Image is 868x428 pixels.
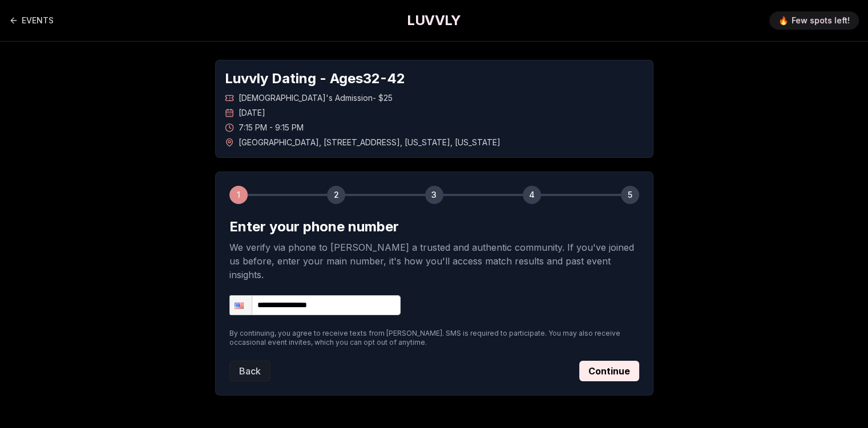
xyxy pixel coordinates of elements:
[425,186,443,204] div: 3
[230,296,252,315] div: United States: + 1
[792,15,850,26] span: Few spots left!
[225,70,644,88] h1: Luvvly Dating - Ages 32 - 42
[579,361,639,381] button: Continue
[778,15,788,26] span: 🔥
[621,186,639,204] div: 5
[9,9,54,32] a: Back to events
[229,186,248,204] div: 1
[229,241,639,282] p: We verify via phone to [PERSON_NAME] a trusted and authentic community. If you've joined us befor...
[523,186,541,204] div: 4
[239,122,304,133] span: 7:15 PM - 9:15 PM
[239,92,393,104] span: [DEMOGRAPHIC_DATA]'s Admission - $25
[229,329,639,347] p: By continuing, you agree to receive texts from [PERSON_NAME]. SMS is required to participate. You...
[229,218,639,236] h2: Enter your phone number
[407,11,461,30] a: LUVVLY
[229,361,271,381] button: Back
[327,186,345,204] div: 2
[239,107,265,119] span: [DATE]
[239,137,500,148] span: [GEOGRAPHIC_DATA] , [STREET_ADDRESS] , [US_STATE] , [US_STATE]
